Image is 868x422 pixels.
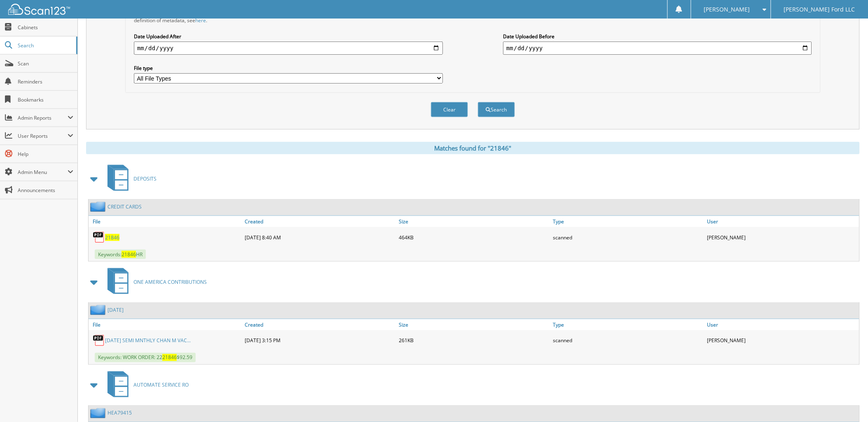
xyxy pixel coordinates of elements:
img: folder2.png [90,305,108,315]
div: [DATE] 8:40 AM [243,229,397,246]
a: User [705,216,859,227]
span: DEPOSITS [133,175,157,182]
span: 21846 [162,354,177,361]
a: DEPOSITS [103,162,157,195]
a: Size [397,319,551,330]
label: Date Uploaded Before [503,33,812,40]
img: PDF.png [93,334,105,347]
a: File [89,319,243,330]
a: File [89,216,243,227]
button: Clear [431,102,468,117]
span: Scan [18,60,73,67]
span: Help [18,151,73,158]
div: scanned [551,332,705,349]
span: Search [18,42,72,49]
span: Reminders [18,78,73,85]
a: [DATE] SEMI MNTHLY CHAN M VAC... [105,337,191,344]
a: Created [243,319,397,330]
div: 464KB [397,229,551,246]
a: HEA79415 [108,410,132,417]
span: Keywords: HR [95,250,146,259]
span: 21846 [122,251,136,258]
img: folder2.png [90,202,108,212]
a: Created [243,216,397,227]
span: User Reports [18,132,68,139]
span: [PERSON_NAME] [704,7,750,12]
input: end [503,42,812,55]
span: [PERSON_NAME] Ford LLC [784,7,855,12]
div: 261KB [397,332,551,349]
iframe: Chat Widget [827,383,868,422]
img: PDF.png [93,231,105,243]
span: Admin Menu [18,169,68,176]
input: start [134,42,443,55]
a: 21846 [105,234,119,241]
span: Announcements [18,187,73,194]
a: [DATE] [108,306,124,313]
span: AUTOMATE SERVICE RO [133,382,189,389]
button: Search [478,102,515,117]
a: ONE AMERICA CONTRIBUTIONS [103,266,207,298]
img: scan123-logo-white.svg [8,4,70,15]
label: File type [134,65,443,72]
a: Type [551,319,705,330]
div: [DATE] 3:15 PM [243,332,397,349]
div: [PERSON_NAME] [705,229,859,246]
a: Size [397,216,551,227]
a: Type [551,216,705,227]
span: ONE AMERICA CONTRIBUTIONS [133,278,207,285]
span: Cabinets [18,24,73,31]
a: CREDIT CARDS [108,203,142,210]
span: Keywords: WORK ORDER: 22 $92.59 [95,353,196,362]
span: Admin Reports [18,114,68,121]
div: scanned [551,229,705,246]
a: here [195,17,206,24]
label: Date Uploaded After [134,33,443,40]
img: folder2.png [90,408,108,418]
div: Matches found for "21846" [86,142,860,154]
a: User [705,319,859,330]
div: [PERSON_NAME] [705,332,859,349]
span: Bookmarks [18,96,73,103]
a: AUTOMATE SERVICE RO [103,369,189,401]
